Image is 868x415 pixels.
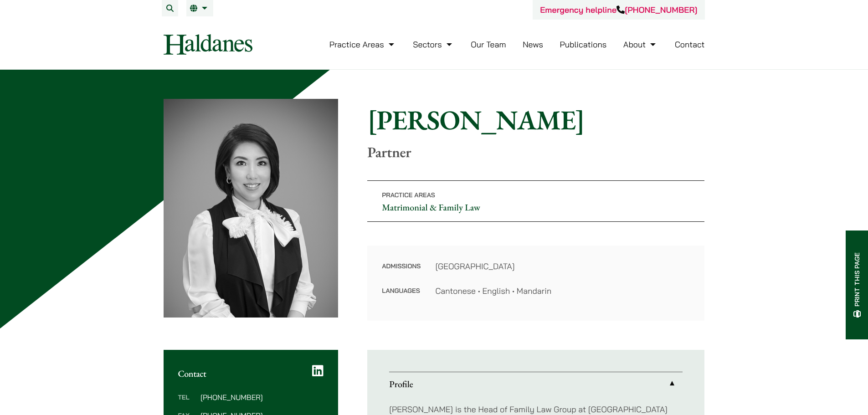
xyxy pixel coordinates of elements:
[382,285,421,297] dt: Languages
[190,5,210,12] a: EN
[367,103,704,136] h1: [PERSON_NAME]
[675,39,705,50] a: Contact
[413,39,454,50] a: Sectors
[389,372,683,396] a: Profile
[435,285,690,297] dd: Cantonese • English • Mandarin
[435,260,690,272] dd: [GEOGRAPHIC_DATA]
[560,39,607,50] a: Publications
[471,39,506,50] a: Our Team
[382,201,480,213] a: Matrimonial & Family Law
[312,364,324,377] a: LinkedIn
[382,191,435,199] span: Practice Areas
[164,34,252,55] img: Logo of Haldanes
[200,394,324,401] dd: [PHONE_NUMBER]
[623,39,658,50] a: About
[178,394,197,412] dt: Tel
[367,143,704,161] p: Partner
[329,39,396,50] a: Practice Areas
[178,368,324,379] h2: Contact
[382,260,421,285] dt: Admissions
[540,5,697,15] a: Emergency helpline[PHONE_NUMBER]
[523,39,543,50] a: News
